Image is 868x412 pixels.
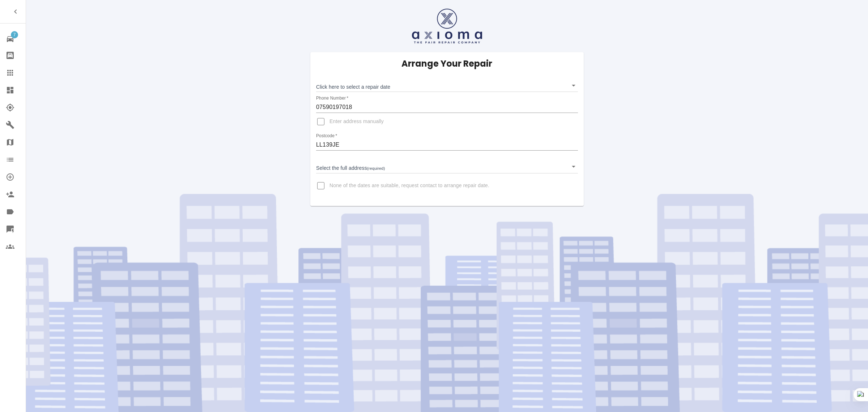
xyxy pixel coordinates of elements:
span: Enter address manually [329,118,384,125]
label: Phone Number [316,95,348,101]
span: None of the dates are suitable, request contact to arrange repair date. [329,182,489,189]
label: Postcode [316,133,337,139]
span: 7 [11,31,18,38]
img: axioma [412,9,482,43]
h5: Arrange Your Repair [401,58,492,70]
